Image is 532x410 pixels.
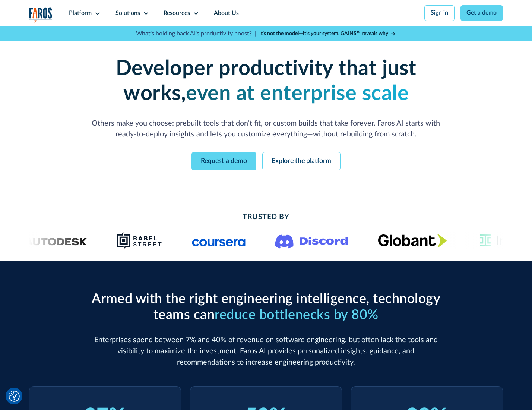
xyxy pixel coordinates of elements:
[88,335,444,368] p: Enterprises spend between 7% and 40% of revenue on software engineering, but often lack the tools...
[424,5,455,21] a: Sign in
[69,9,92,18] div: Platform
[259,31,388,36] strong: It’s not the model—it’s your system. GAINS™ reveals why
[116,58,417,104] strong: Developer productivity that just works,
[262,152,341,170] a: Explore the platform
[164,9,190,18] div: Resources
[29,7,53,23] a: home
[192,235,246,247] img: Logo of the online learning platform Coursera.
[29,7,53,23] img: Logo of the analytics and reporting company Faros.
[191,152,256,170] a: Request a demo
[215,308,379,322] span: reduce bottlenecks by 80%
[115,9,140,18] div: Solutions
[136,29,256,38] p: What's holding back AI's productivity boost? |
[9,391,20,402] button: Cookie Settings
[378,234,447,247] img: Globant's logo
[88,291,444,323] h2: Armed with the right engineering intelligence, technology teams can
[9,391,20,402] img: Revisit consent button
[460,5,503,21] a: Get a demo
[186,83,409,104] strong: even at enterprise scale
[88,212,444,223] h2: Trusted By
[259,30,396,38] a: It’s not the model—it’s your system. GAINS™ reveals why
[275,233,348,249] img: Logo of the communication platform Discord.
[88,118,444,141] p: Others make you choose: prebuilt tools that don't fit, or custom builds that take forever. Faros ...
[117,232,162,250] img: Babel Street logo png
